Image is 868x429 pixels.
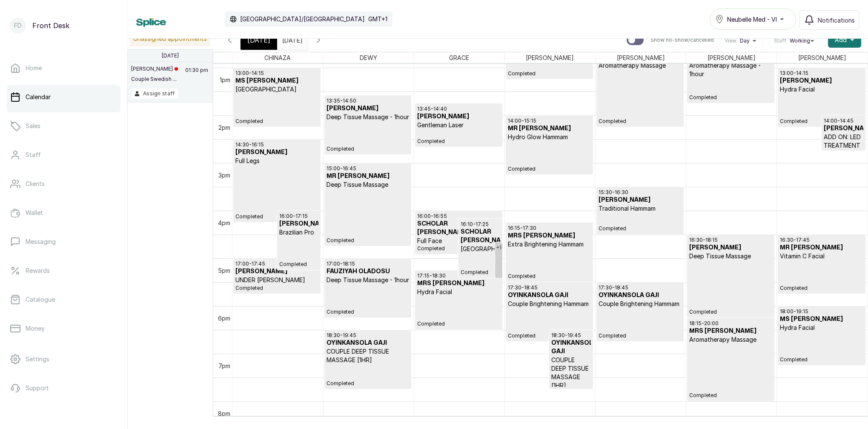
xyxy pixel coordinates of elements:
[508,232,591,240] h3: MRS [PERSON_NAME]
[26,355,49,363] p: Settings
[368,15,387,23] p: GMT+1
[327,309,410,315] span: Completed
[599,204,682,213] p: Traditional Hammam
[7,85,120,109] a: Calendar
[780,356,863,363] span: Completed
[780,70,863,77] p: 13:00 - 14:15
[14,21,22,30] p: FD
[417,106,500,112] p: 13:45 - 14:40
[508,291,591,300] h3: OYINKANSOLA GAJI
[216,266,232,275] div: 5pm
[7,288,120,312] a: Catalogue
[26,324,45,333] p: Money
[327,380,410,387] span: Completed
[279,228,319,237] p: Brazilian Pro
[599,300,682,308] p: Couple Brightening Hammam
[218,75,232,84] div: 1pm
[599,61,682,70] p: Aromatherapy Massage
[235,276,318,284] p: UNDER [PERSON_NAME]
[279,261,319,268] span: Completed
[327,347,410,364] p: COUPLE DEEP TISSUE MASSAGE [1HR]
[7,230,120,254] a: Messaging
[217,171,232,180] div: 3pm
[327,146,410,152] span: Completed
[689,392,772,399] span: Completed
[235,285,318,292] span: Completed
[710,9,796,30] button: Neubelle Med - VI
[689,335,772,344] p: Aromatherapy Massage
[780,77,863,85] h3: [PERSON_NAME]
[828,32,861,48] button: Add
[32,20,69,31] p: Front Desk
[417,288,500,296] p: Hydra Facial
[26,384,49,392] p: Support
[508,133,591,141] p: Hydro Glow Hammam
[461,245,500,253] p: [GEOGRAPHIC_DATA]
[327,104,410,113] h3: [PERSON_NAME]
[790,37,810,44] span: Working
[508,284,591,291] p: 17:30 - 18:45
[7,143,120,167] a: Staff
[279,213,319,220] p: 16:00 - 17:15
[799,10,859,30] button: Notifications
[131,66,178,72] p: [PERSON_NAME]
[26,180,45,188] p: Clients
[279,220,319,228] h3: [PERSON_NAME]
[7,172,120,196] a: Clients
[780,315,863,323] h3: MS [PERSON_NAME]
[689,61,772,78] p: Aromatherapy Massage - 1hour
[26,151,41,159] p: Staff
[417,121,500,129] p: Gentleman Laser
[508,225,591,232] p: 16:15 - 17:30
[235,157,318,165] p: Full Legs
[780,85,863,94] p: Hydra Facial
[26,266,50,275] p: Rewards
[216,409,232,418] div: 8pm
[689,243,772,252] h3: [PERSON_NAME]
[524,52,576,63] span: [PERSON_NAME]
[235,85,318,94] p: [GEOGRAPHIC_DATA]
[774,37,817,44] button: StaffWorking
[235,267,318,276] h3: [PERSON_NAME]
[26,122,40,130] p: Sales
[508,166,591,172] span: Completed
[235,118,318,125] span: Completed
[818,16,855,25] span: Notifications
[417,272,500,279] p: 17:15 - 18:30
[824,117,863,124] p: 14:00 - 14:45
[235,260,318,267] p: 17:00 - 17:45
[508,240,591,249] p: Extra Brightening Hammam
[461,228,500,245] h3: SCHOLAR [PERSON_NAME]
[7,201,120,225] a: Wallet
[263,52,292,63] span: CHINAZA
[599,196,682,204] h3: [PERSON_NAME]
[824,124,863,133] h3: [PERSON_NAME]
[689,237,772,243] p: 16:30 - 18:15
[327,332,410,339] p: 18:30 - 19:45
[740,37,750,44] span: Day
[7,56,120,80] a: Home
[184,66,209,89] p: 01:30 pm
[26,237,56,246] p: Messaging
[7,376,120,400] a: Support
[780,118,863,125] span: Completed
[417,138,500,145] span: Completed
[130,31,210,46] p: Unassigned appointments
[780,237,863,243] p: 16:30 - 17:45
[461,221,500,228] p: 16:10 - 17:25
[551,356,590,390] p: COUPLE DEEP TISSUE MASSAGE [1HR]
[780,252,863,260] p: Vitamin C Facial
[835,36,847,44] span: Add
[495,243,502,278] a: Show 1 more event
[240,15,365,23] p: [GEOGRAPHIC_DATA]/[GEOGRAPHIC_DATA]
[247,35,270,45] span: [DATE]
[417,245,500,252] span: Completed
[796,52,848,63] span: [PERSON_NAME]
[327,172,410,180] h3: MR [PERSON_NAME]
[417,220,500,237] h3: SCHOLAR [PERSON_NAME]
[327,276,410,284] p: Deep Tissue Massage - 1hour
[327,165,410,172] p: 15:00 - 16:45
[689,309,772,315] span: Completed
[327,113,410,121] p: Deep Tissue Massage - 1hour
[327,339,410,347] h3: OYINKANSOLA GAJI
